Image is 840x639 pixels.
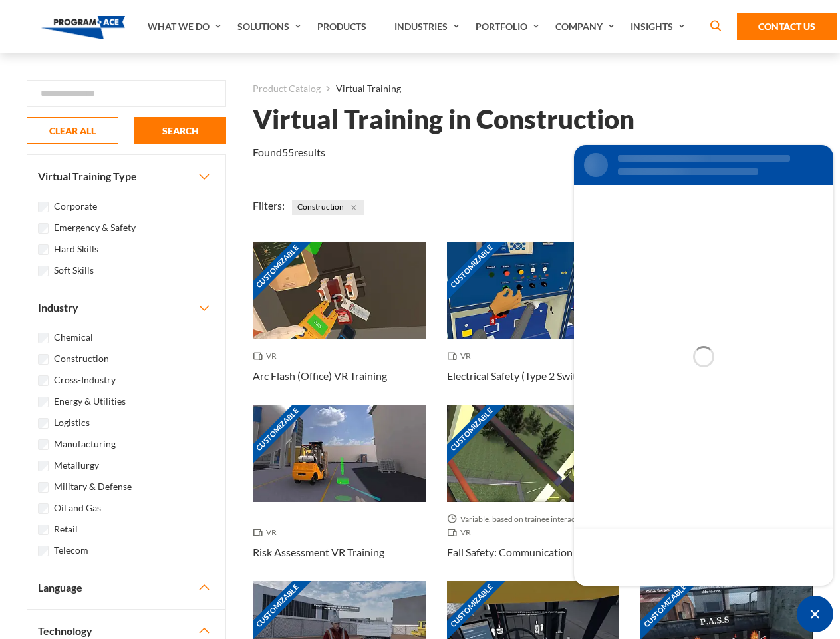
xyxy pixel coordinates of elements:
li: Virtual Training [321,80,401,97]
input: Retail [38,525,49,535]
span: VR [447,349,476,363]
a: Contact Us [737,13,837,40]
label: Oil and Gas [54,501,101,515]
input: Oil and Gas [38,503,49,514]
button: CLEAR ALL [27,117,118,144]
a: Customizable Thumbnail - Risk Assessment VR Training VR Risk Assessment VR Training [253,405,426,581]
input: Chemical [38,333,49,343]
input: Soft Skills [38,266,49,276]
span: Filters: [253,199,285,212]
label: Military & Defense [54,479,132,494]
label: Corporate [54,199,97,214]
nav: breadcrumb [253,80,813,97]
h3: Electrical Safety (Type 2 Switchgear) VR Training [447,368,620,384]
button: Virtual Training Type [27,155,225,198]
a: Customizable Thumbnail - Electrical Safety (Type 2 Switchgear) VR Training VR Electrical Safety (... [447,242,620,405]
input: Emergency & Safety [38,223,49,234]
input: Military & Defense [38,482,49,493]
span: Minimize live chat window [797,596,833,632]
input: Cross-Industry [38,375,49,386]
a: Customizable Thumbnail - Arc Flash (Office) VR Training VR Arc Flash (Office) VR Training [253,242,426,405]
em: 55 [282,146,294,158]
h3: Arc Flash (Office) VR Training [253,368,387,384]
img: Program-Ace [41,16,126,39]
span: VR [253,526,282,539]
a: Product Catalog [253,80,321,97]
label: Hard Skills [54,242,98,256]
label: Chemical [54,330,93,345]
label: Telecom [54,543,88,558]
iframe: SalesIQ Chat Window [571,142,837,589]
input: Manufacturing [38,439,49,450]
input: Logistics [38,418,49,429]
span: VR [253,349,282,363]
input: Telecom [38,546,49,556]
label: Cross-Industry [54,373,116,387]
input: Hard Skills [38,244,49,255]
div: Chat Widget [797,596,833,632]
h1: Virtual Training in Construction [253,108,634,131]
label: Metallurgy [54,458,99,473]
input: Metallurgy [38,461,49,471]
label: Soft Skills [54,263,94,278]
label: Manufacturing [54,437,116,451]
button: Industry [27,286,225,329]
label: Energy & Utilities [54,394,126,409]
input: Corporate [38,202,49,212]
span: Construction [292,200,364,215]
h3: Fall Safety: Communication Towers VR Training [447,544,620,560]
a: Customizable Thumbnail - Fall Safety: Communication Towers VR Training Variable, based on trainee... [447,405,620,581]
label: Retail [54,522,78,536]
label: Construction [54,351,109,366]
label: Emergency & Safety [54,220,136,235]
p: Found results [253,144,325,160]
span: VR [447,526,476,539]
input: Energy & Utilities [38,397,49,407]
h3: Risk Assessment VR Training [253,544,384,560]
label: Logistics [54,415,90,430]
button: Close [347,200,361,215]
button: Language [27,566,225,609]
span: Variable, based on trainee interaction with each section. [447,513,620,526]
input: Construction [38,354,49,365]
